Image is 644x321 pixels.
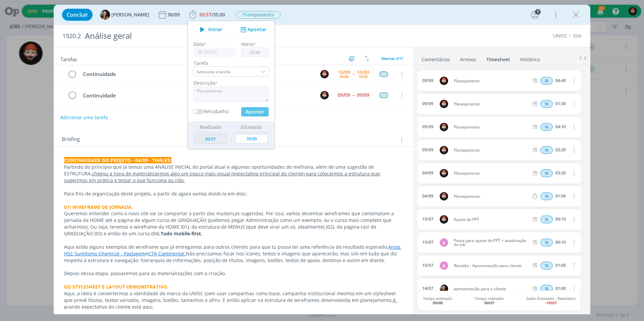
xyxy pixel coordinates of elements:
[555,217,566,222] div: 00:10
[555,101,566,106] div: 01:30
[540,146,553,154] div: Horas normais
[555,194,566,198] div: 01:56
[526,296,575,305] span: Saldo (Estimado - Realizado)
[167,12,181,17] div: 30/09
[193,122,228,132] th: Realizado
[64,164,403,184] p: Partindo do princípio que já temos uma ANÁLISE INICIAL do portal atual e algumas oportunidades de...
[320,70,329,78] img: W
[236,11,281,19] button: Planejamento
[540,239,553,246] span: N
[60,55,77,63] span: Tarefas
[540,239,553,246] div: Horas normais
[64,270,403,277] p: Depois dessa etapa, passaremos para as materializações com a criação.
[440,261,448,270] div: K
[451,264,531,268] span: Reunião - Apresentação para cliente
[234,122,269,132] th: Estimado
[64,170,381,183] u: chegou a hora de materializarmos algo um pouco mais visual (expectativa principal do cliente) par...
[100,10,110,20] img: B
[440,192,448,200] img: W
[422,125,433,129] div: 05/09
[535,9,541,15] div: 7
[540,123,553,131] span: N
[62,32,81,40] span: 1920.2
[357,70,369,75] div: 10/09
[451,239,531,247] span: Pauta para ajuste do PPT + atualização do job
[440,100,448,108] img: W
[540,123,553,131] div: Horas normais
[80,70,314,78] div: Continuidade
[100,10,149,20] button: B[PERSON_NAME]
[422,171,433,175] div: 04/09
[423,296,452,305] span: Tempo estimado
[540,77,553,85] div: Horas normais
[540,262,553,269] span: N
[74,250,146,257] a: Sumitomo Chemical - Pastagem
[80,91,314,100] div: Continuidade
[422,240,433,245] div: 15/07
[530,9,540,20] button: 7
[451,171,531,175] span: Planejamento
[204,108,228,115] label: Retrabalho
[484,300,494,305] b: 50h57
[187,21,275,149] ul: 50:57/35:00
[60,111,108,124] button: Adicionar uma tarefa
[520,53,540,63] a: Histórico
[451,287,531,291] span: apresentação para o cliente
[421,53,450,63] a: Comentários
[208,27,222,32] span: Iniciar
[540,285,553,293] span: N
[213,11,225,18] span: 35:00
[440,146,448,154] img: W
[451,148,531,152] span: Planejamento
[555,125,566,129] div: 04:10
[359,75,368,78] div: 18:00
[194,79,215,86] label: Descrição
[319,69,329,79] button: W
[540,169,553,177] span: N
[82,28,363,44] div: Análise geral
[64,284,168,290] strong: 02) STYLESHEET E LAYOUT DEMONSTRATIVO.
[67,12,88,17] span: Concluir
[111,12,149,17] span: [PERSON_NAME]
[320,91,329,99] img: W
[62,9,93,21] button: Concluir
[357,93,369,97] div: 09/09
[64,210,403,237] p: Queremos entender como o novo site vai se comportar a partir das mudanças sugeridas. Por isso, va...
[353,72,355,76] span: --
[540,100,553,108] div: Horas normais
[187,9,227,20] button: 50:57/35:00
[365,56,369,62] img: arrow-down-up.svg
[451,102,531,106] span: Planejamento
[540,285,553,293] div: Horas normais
[555,240,566,245] div: 00:10
[555,78,566,83] div: 04:40
[440,169,448,177] img: W
[540,100,553,108] span: N
[440,215,448,224] img: W
[451,194,531,198] span: Planejamento.
[64,204,133,210] strong: 01) WIREFRAME DE JORNADA.
[545,300,557,305] b: -15h57
[422,194,433,198] div: 04/09
[555,148,566,152] div: 02:20
[475,296,504,305] span: Tempo realizado
[540,169,553,177] div: Horas normais
[236,11,281,19] span: Planejamento
[148,250,186,257] a: CTA Continental.
[54,5,590,314] div: dialog
[64,157,171,163] strong: CONTINUIDADE DO PROJETO - 04/09 - THALES:
[553,32,567,39] a: UNISC
[422,148,433,152] div: 05/09
[451,218,531,222] span: Ajuste do PPT
[64,190,403,197] p: Para fins de organização deste projeto, a partir de agora vamos dividi-lo em dois:
[451,125,531,129] span: Planejamento
[422,217,433,222] div: 15/07
[339,75,348,78] div: 09:00
[440,123,448,131] img: W
[540,216,553,223] span: N
[540,262,553,269] div: Horas normais
[381,56,403,61] span: Abertas 2/17
[422,78,433,83] div: 09/09
[540,192,553,200] span: N
[422,263,433,268] div: 15/07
